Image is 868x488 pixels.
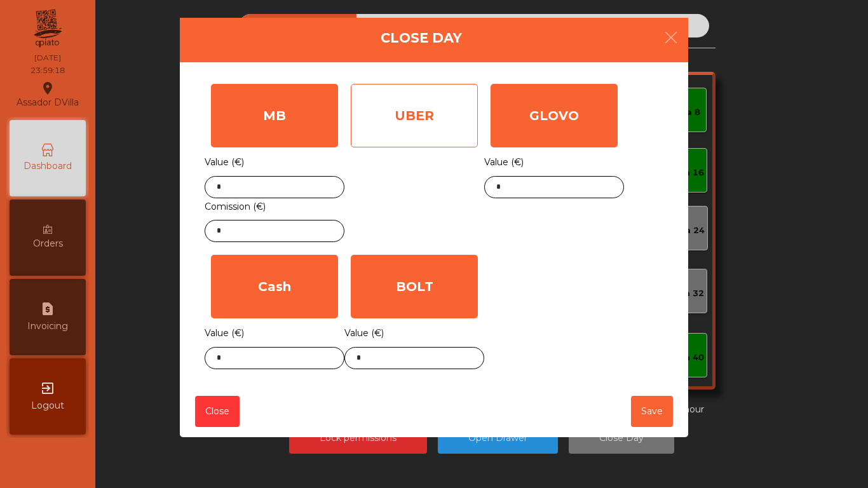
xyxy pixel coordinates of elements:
div: BOLT [351,255,478,318]
label: Value (€) [344,325,384,342]
div: GLOVO [491,84,618,147]
h4: Close Day [381,29,462,48]
label: Value (€) [205,325,244,342]
div: UBER [351,84,478,147]
label: Value (€) [484,154,524,171]
button: Save [631,396,673,427]
label: Value (€) [205,154,244,171]
button: Close [195,396,240,427]
div: Cash [211,255,338,318]
div: MB [211,84,338,147]
label: Comission (€) [205,198,266,215]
